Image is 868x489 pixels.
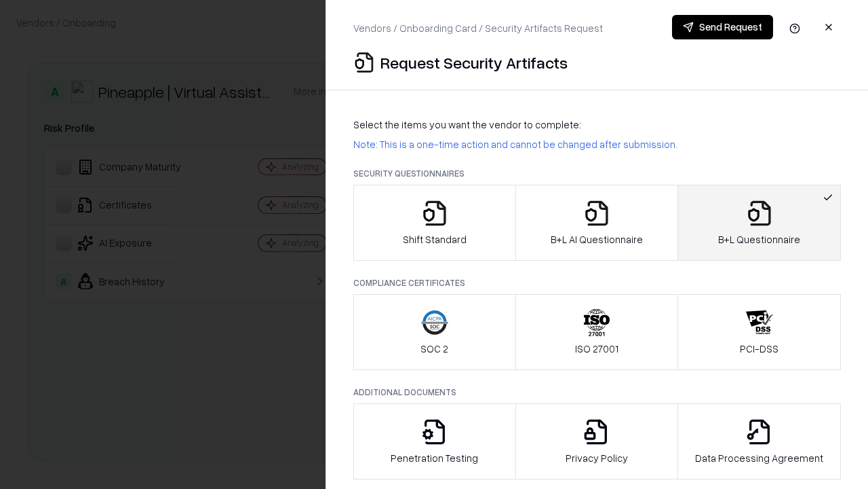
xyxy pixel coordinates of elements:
p: Compliance Certificates [353,277,841,289]
p: PCI-DSS [740,342,778,356]
p: Penetration Testing [391,451,478,465]
p: SOC 2 [420,342,448,356]
p: Additional Documents [353,386,841,398]
p: Note: This is a one-time action and cannot be changed after submission. [353,137,841,151]
button: Penetration Testing [353,403,516,479]
p: Shift Standard [403,232,467,247]
button: ISO 27001 [515,294,679,370]
button: Privacy Policy [515,403,679,479]
p: Vendors / Onboarding Card / Security Artifacts Request [353,21,603,35]
p: Privacy Policy [566,451,628,465]
button: B+L Questionnaire [677,185,841,261]
button: Shift Standard [353,185,516,261]
p: B+L AI Questionnaire [551,232,643,247]
button: B+L AI Questionnaire [515,185,679,261]
p: B+L Questionnaire [718,232,800,247]
button: SOC 2 [353,294,516,370]
button: Data Processing Agreement [677,403,841,479]
p: Data Processing Agreement [695,451,823,465]
p: ISO 27001 [575,342,618,356]
button: Send Request [672,15,773,39]
p: Security Questionnaires [353,168,841,179]
p: Select the items you want the vendor to complete: [353,117,841,132]
button: PCI-DSS [677,294,841,370]
p: Request Security Artifacts [380,52,568,73]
